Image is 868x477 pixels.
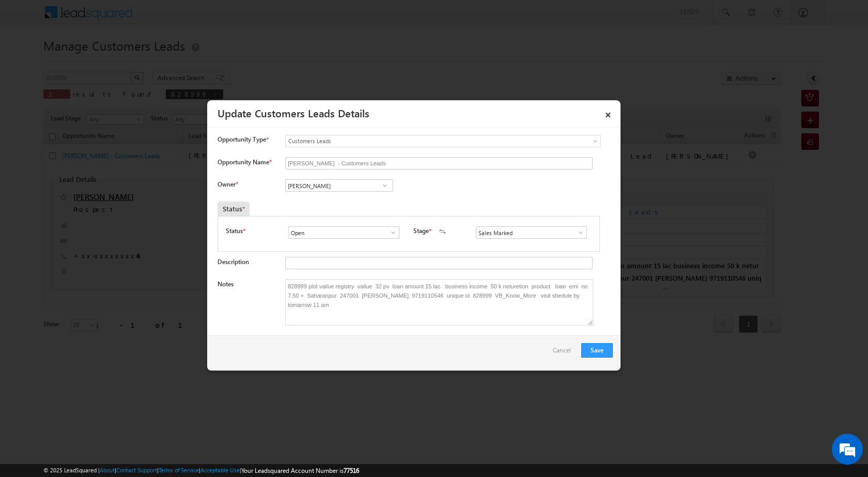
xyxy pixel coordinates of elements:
label: Notes [218,280,234,288]
a: Show All Items [378,180,391,191]
img: d_60004797649_company_0_60004797649 [18,54,43,68]
a: Show All Items [384,227,397,238]
a: Customers Leads [285,135,601,147]
input: Type to Search [285,179,393,192]
input: Type to Search [288,226,399,239]
a: Cancel [553,343,576,363]
button: Save [581,343,613,358]
label: Owner [218,180,238,188]
input: Type to Search [476,226,587,239]
a: Contact Support [116,467,157,473]
label: Description [218,258,249,266]
label: Stage [413,226,429,236]
span: © 2025 LeadSquared | | | | | [43,466,359,475]
label: Status [226,226,243,236]
label: Opportunity Name [218,158,271,166]
a: Terms of Service [159,467,199,473]
div: Minimize live chat window [169,5,194,30]
a: Update Customers Leads Details [218,105,369,120]
a: × [599,104,617,122]
em: Start Chat [141,318,188,332]
a: Acceptable Use [200,467,240,473]
span: Opportunity Type [218,135,266,144]
div: Status [218,202,250,216]
a: About [100,467,115,473]
a: Show All Items [571,227,584,238]
textarea: Type your message and hit 'Enter' [13,96,189,310]
span: Your Leadsquared Account Number is [241,467,359,474]
div: Chat with us now [54,54,174,68]
span: Customers Leads [286,136,559,146]
span: 77516 [344,467,359,474]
